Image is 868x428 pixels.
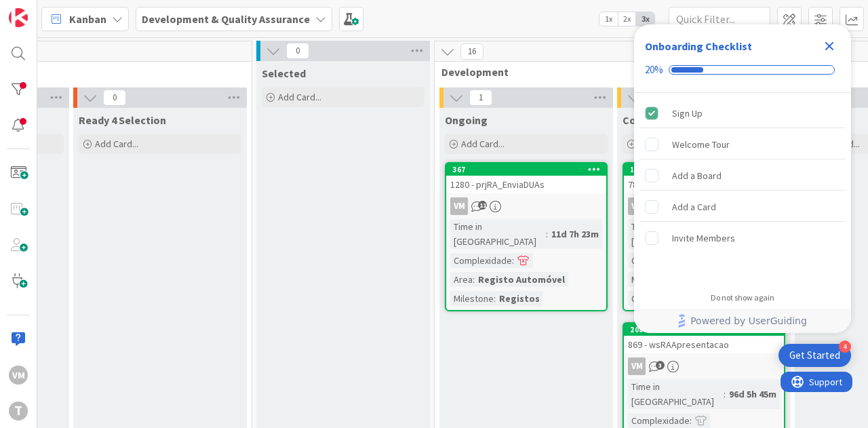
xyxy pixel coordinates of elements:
span: Add Card... [278,91,321,103]
span: Support [28,2,62,18]
div: Get Started [789,349,840,362]
div: Invite Members is incomplete. [639,223,846,253]
div: VM [628,357,646,375]
div: Close Checklist [818,35,840,57]
div: Onboarding Checklist [645,38,752,54]
span: Selected [262,66,306,80]
a: Powered by UserGuiding [641,309,844,333]
div: 96d 5h 45m [726,387,780,402]
div: 367 [452,165,606,174]
div: 1280 - prjRA_EnviaDUAs [446,176,606,193]
div: Complexidade [450,253,512,268]
span: 11 [478,201,487,210]
span: : [473,272,475,287]
span: 3x [636,12,654,26]
div: Sign Up is complete. [639,98,846,128]
input: Quick Filter... [669,7,770,31]
div: 869 - wsRAApresentacao [624,336,784,353]
b: Development & Quality Assurance [142,12,310,26]
div: Area [450,272,473,287]
img: Visit kanbanzone.com [9,8,28,27]
span: Kanban [69,11,106,27]
div: Time in [GEOGRAPHIC_DATA] [628,219,724,249]
div: Sign Up [672,105,703,121]
div: 367 [446,163,606,176]
span: Add Card... [461,138,505,150]
span: : [724,387,726,402]
div: Welcome Tour is incomplete. [639,130,846,159]
span: : [690,413,692,428]
div: 782 - wsRCBEConsultaDeclaracao [624,176,784,193]
div: VM [9,366,28,385]
div: 184782 - wsRCBEConsultaDeclaracao [624,163,784,193]
a: 3671280 - prjRA_EnviaDUAsVMTime in [GEOGRAPHIC_DATA]:11d 7h 23mComplexidade:Area:Registo Automóve... [445,162,608,311]
div: Footer [634,309,851,333]
div: 208 [630,325,784,334]
div: 208 [624,324,784,336]
div: Checklist progress: 20% [645,64,840,76]
div: Add a Board is incomplete. [639,161,846,191]
span: 1x [599,12,618,26]
div: VM [628,197,646,215]
div: Add a Card [672,199,716,215]
div: Registos [496,291,543,306]
span: 2x [618,12,636,26]
div: 208869 - wsRAApresentacao [624,324,784,353]
div: Time in [GEOGRAPHIC_DATA] [450,219,546,249]
span: : [494,291,496,306]
div: Add a Card is incomplete. [639,192,846,222]
div: T [9,402,28,421]
div: Checklist Container [634,24,851,333]
span: 0 [103,90,126,106]
div: 184 [624,163,784,176]
span: 16 [460,43,484,60]
div: Open Get Started checklist, remaining modules: 4 [778,344,851,367]
a: 184782 - wsRCBEConsultaDeclaracaoVMTime in [GEOGRAPHIC_DATA]:96d 5h 45mComplexidade:Area:OutrosMi... [623,162,785,311]
div: Registo Automóvel [475,272,568,287]
span: Code Review [623,113,686,127]
div: Checklist items [634,93,851,284]
div: 4 [839,341,851,353]
span: 3 [656,361,665,370]
div: 20% [645,64,663,76]
span: Add Card... [95,138,138,150]
div: VM [450,197,468,215]
div: 11d 7h 23m [548,227,602,241]
span: 0 [286,43,309,59]
span: Ready 4 Selection [79,113,166,127]
div: VM [446,197,606,215]
div: Do not show again [711,292,774,303]
div: Catalogo Aplicações [628,291,714,306]
div: Complexidade [628,413,690,428]
span: 1 [469,90,492,106]
div: VM [624,197,784,215]
div: VM [624,357,784,375]
span: Ongoing [445,113,488,127]
div: 184 [630,165,784,174]
div: Invite Members [672,230,735,246]
div: Add a Board [672,168,722,184]
span: : [512,253,514,268]
div: 3671280 - prjRA_EnviaDUAs [446,163,606,193]
div: Time in [GEOGRAPHIC_DATA] [628,379,724,409]
span: : [546,227,548,241]
div: Milestone [450,291,494,306]
div: Milestone [628,272,671,287]
div: Complexidade [628,253,690,268]
div: Welcome Tour [672,136,730,153]
span: Powered by UserGuiding [690,313,807,329]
